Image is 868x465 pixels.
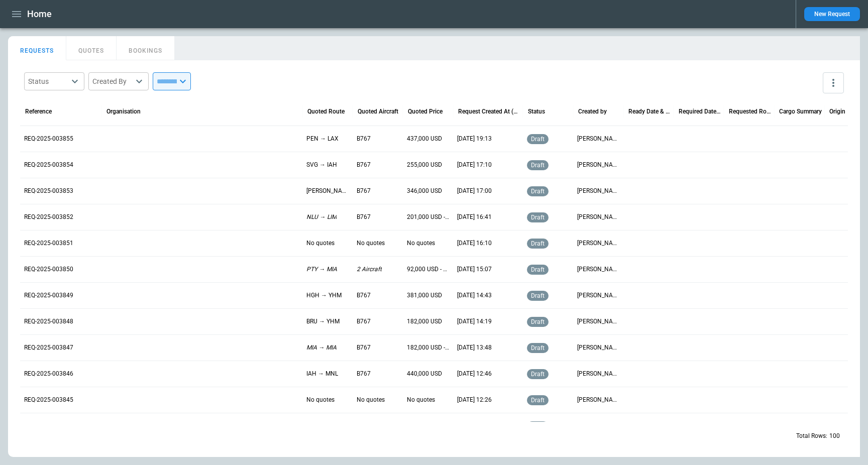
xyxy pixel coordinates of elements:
[577,135,619,143] p: Kenneth Wong
[578,108,607,115] div: Created by
[829,108,845,115] div: Origin
[796,432,827,440] p: Total Rows:
[529,397,547,404] span: draft
[357,317,371,326] p: B767
[528,108,545,115] div: Status
[24,239,73,248] p: REQ-2025-003851
[804,7,860,21] button: New Request
[24,187,73,195] p: REQ-2025-003853
[529,188,547,195] span: draft
[529,292,547,299] span: draft
[66,36,117,60] button: QUOTES
[28,76,68,86] div: Status
[458,108,520,115] div: Request Created At (UTC-04:00)
[529,266,547,273] span: draft
[306,135,339,143] p: PEN → LAX
[357,135,371,143] p: B767
[8,36,66,60] button: REQUESTS
[306,291,342,300] p: HGH → YHM
[306,396,335,404] p: No quotes
[529,240,547,247] span: draft
[457,187,492,195] p: 17/09/2025 17:00
[407,135,442,143] p: 437,000 USD
[117,36,175,60] button: BOOKINGS
[829,432,840,440] p: 100
[628,108,671,115] div: Ready Date & Time (UTC-04:00)
[27,8,52,20] h1: Home
[306,317,340,326] p: BRU → YHM
[24,265,73,274] p: REQ-2025-003850
[357,291,371,300] p: B767
[357,239,385,248] p: No quotes
[529,162,547,169] span: draft
[407,343,449,352] p: 182,000 USD - 247,000 USD
[457,239,492,248] p: 17/09/2025 16:10
[357,265,382,274] p: 2 Aircraft
[457,213,492,221] p: 17/09/2025 16:41
[729,108,772,115] div: Requested Route
[407,291,442,300] p: 381,000 USD
[457,343,492,352] p: 17/09/2025 13:48
[577,161,619,169] p: Kenneth Wong
[529,371,547,378] span: draft
[106,108,141,115] div: Organisation
[823,72,844,93] button: more
[457,317,492,326] p: 17/09/2025 14:19
[577,317,619,326] p: Tyler Porteous
[457,265,492,274] p: 17/09/2025 15:07
[24,161,73,169] p: REQ-2025-003854
[24,370,73,378] p: REQ-2025-003846
[577,370,619,378] p: Kenneth Wong
[529,344,547,352] span: draft
[306,187,349,195] p: JED → PSM
[24,213,73,221] p: REQ-2025-003852
[306,239,335,248] p: No quotes
[407,187,442,195] p: 346,000 USD
[358,108,398,115] div: Quoted Aircraft
[529,136,547,143] span: draft
[408,108,443,115] div: Quoted Price
[457,135,492,143] p: 17/09/2025 19:13
[357,213,371,221] p: B767
[357,343,371,352] p: B767
[407,265,449,274] p: 92,000 USD - 112,000 USD
[577,396,619,404] p: Kenneth Wong
[306,370,338,378] p: IAH → MNL
[457,291,492,300] p: 17/09/2025 14:43
[306,265,337,274] p: PTY → MIA
[407,370,442,378] p: 440,000 USD
[577,343,619,352] p: Kenneth Wong
[577,239,619,248] p: Kenneth Wong
[24,291,73,300] p: REQ-2025-003849
[307,108,345,115] div: Quoted Route
[357,396,385,404] p: No quotes
[457,370,492,378] p: 17/09/2025 12:46
[407,161,442,169] p: 255,000 USD
[457,396,492,404] p: 17/09/2025 12:26
[577,187,619,195] p: Kenneth Wong
[357,370,371,378] p: B767
[24,396,73,404] p: REQ-2025-003845
[457,161,492,169] p: 17/09/2025 17:10
[779,108,822,115] div: Cargo Summary
[306,343,337,352] p: MIA → MIA
[24,343,73,352] p: REQ-2025-003847
[679,108,721,115] div: Required Date & Time (UTC-04:00)
[407,239,435,248] p: No quotes
[407,317,442,326] p: 182,000 USD
[25,108,52,115] div: Reference
[92,76,133,86] div: Created By
[24,317,73,326] p: REQ-2025-003848
[357,187,371,195] p: B767
[407,213,449,221] p: 201,000 USD - 241,000 USD
[24,135,73,143] p: REQ-2025-003855
[577,213,619,221] p: Kenneth Wong
[306,213,337,221] p: NLU → LIM
[357,161,371,169] p: B767
[407,396,435,404] p: No quotes
[529,214,547,221] span: draft
[577,265,619,274] p: Kenneth Wong
[529,318,547,325] span: draft
[306,161,337,169] p: SVG → IAH
[577,291,619,300] p: Kenneth Wong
